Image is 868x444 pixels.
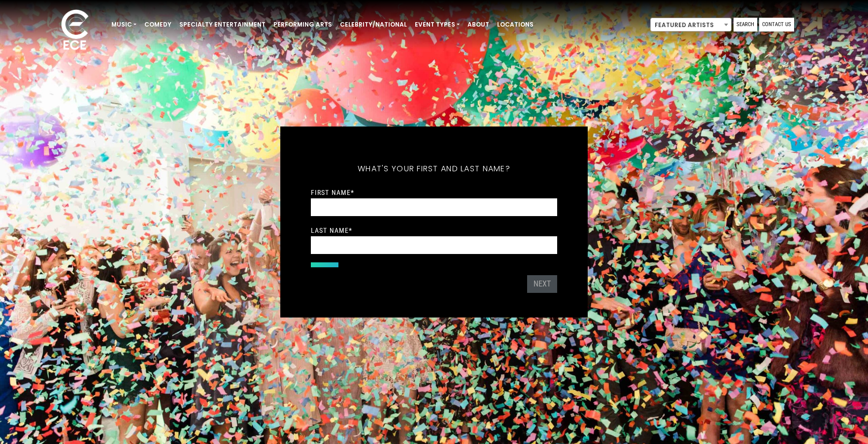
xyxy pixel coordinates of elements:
label: Last Name [311,226,352,235]
a: Locations [493,16,537,33]
a: Specialty Entertainment [175,16,269,33]
img: ece_new_logo_whitev2-1.png [50,7,100,55]
a: Celebrity/National [336,16,411,33]
a: Music [107,16,140,33]
h5: What's your first and last name? [311,151,557,187]
a: Contact Us [759,18,794,32]
span: Featured Artists [651,18,731,32]
a: Event Types [411,16,464,33]
a: Performing Arts [269,16,336,33]
span: Featured Artists [650,18,732,32]
a: About [464,16,493,33]
label: First Name [311,188,354,197]
a: Comedy [140,16,175,33]
a: Search [734,18,757,32]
